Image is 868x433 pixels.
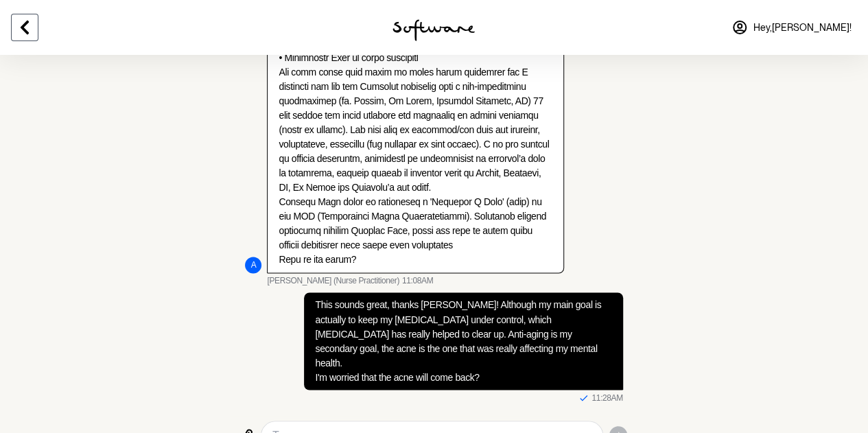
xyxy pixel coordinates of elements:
span: Hey, [PERSON_NAME] ! [753,22,852,34]
a: Hey,[PERSON_NAME]! [723,11,860,44]
time: 2025-08-12T03:08:32.548Z [402,276,433,287]
span: [PERSON_NAME] (Nurse Practitioner) [267,276,399,287]
div: A [245,257,261,273]
time: 2025-08-12T03:28:20.235Z [591,393,622,403]
p: This sounds great, thanks [PERSON_NAME]! Although my main goal is actually to keep my [MEDICAL_DA... [315,298,611,384]
div: Annie Butler (Nurse Practitioner) [245,257,261,273]
img: software logo [392,19,475,41]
